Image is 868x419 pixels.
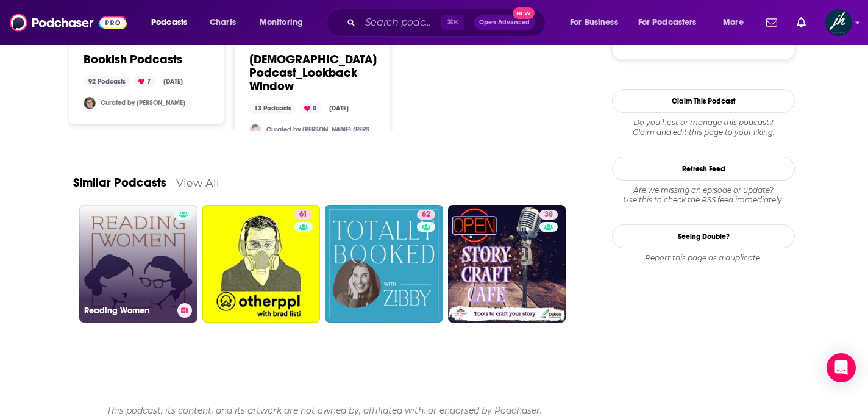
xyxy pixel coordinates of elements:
[570,14,618,31] span: For Business
[151,14,187,31] span: Podcasts
[176,176,219,189] a: View All
[249,124,261,136] img: hannah.bishop
[422,209,430,221] span: 62
[325,205,443,323] a: 62
[294,210,312,220] a: 61
[202,13,243,32] a: Charts
[202,205,321,323] a: 61
[827,353,856,382] div: Open Intercom Messenger
[612,185,795,205] div: Are we missing an episode or update? Use this to check the RSS feed immediately.
[825,9,852,36] span: Logged in as JHPublicRelations
[79,205,197,323] a: Reading Women
[714,13,759,32] button: open menu
[84,53,182,66] a: Bookish Podcasts
[630,13,714,32] button: open menu
[338,9,557,37] div: Search podcasts, credits, & more...
[479,20,530,26] span: Open Advanced
[825,9,852,36] img: User Profile
[612,253,795,263] div: Report this page as a duplicate.
[299,103,321,114] div: 0
[249,103,296,114] div: 13 Podcasts
[84,306,173,316] h3: Reading Women
[474,15,535,30] button: Open AdvancedNew
[448,205,566,323] a: 38
[612,157,795,181] button: Refresh Feed
[251,13,319,32] button: open menu
[249,53,377,93] a: [DEMOGRAPHIC_DATA] Podcast_Lookback Window
[612,118,795,137] div: Claim and edit this page to your liking.
[825,9,852,36] button: Show profile menu
[10,11,127,34] img: Podchaser - Follow, Share and Rate Podcasts
[792,12,811,33] a: Show notifications dropdown
[441,15,464,30] span: ⌘ K
[260,14,303,31] span: Monitoring
[266,126,376,134] a: Curated by [PERSON_NAME].[PERSON_NAME]
[723,14,744,31] span: More
[539,210,558,220] a: 38
[360,13,441,32] input: Search podcasts, credits, & more...
[299,209,307,221] span: 61
[561,13,633,32] button: open menu
[324,103,354,114] div: [DATE]
[210,14,236,31] span: Charts
[417,210,435,220] a: 62
[761,12,782,33] a: Show notifications dropdown
[84,97,96,109] img: sarahnicolas
[158,76,188,87] div: [DATE]
[84,76,130,87] div: 92 Podcasts
[638,14,697,31] span: For Podcasters
[73,175,166,190] a: Similar Podcasts
[612,89,795,113] button: Claim This Podcast
[513,7,535,19] span: New
[612,224,795,248] a: Seeing Double?
[101,99,185,107] a: Curated by [PERSON_NAME]
[544,209,553,221] span: 38
[143,13,203,32] button: open menu
[133,76,155,87] div: 7
[612,118,795,127] span: Do you host or manage this podcast?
